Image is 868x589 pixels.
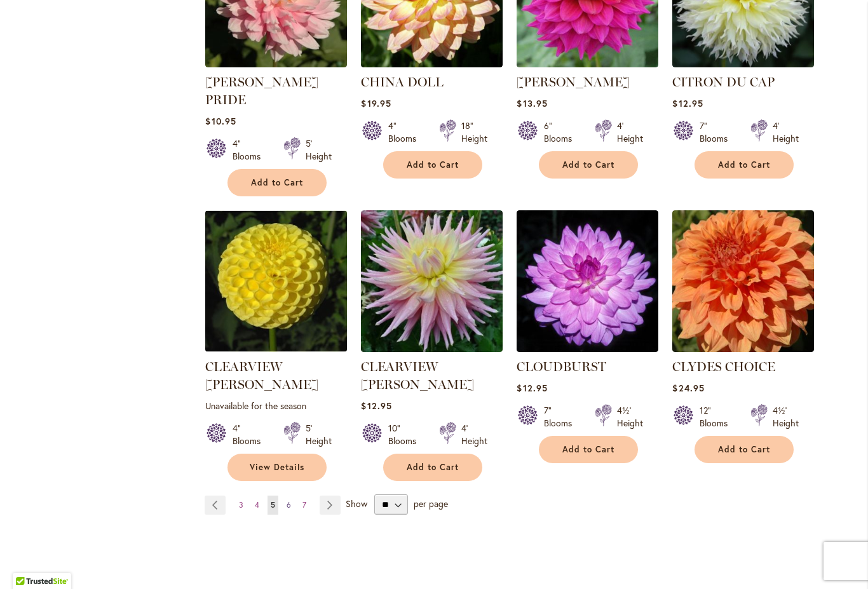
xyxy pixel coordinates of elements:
[407,159,459,170] span: Add to Cart
[251,177,303,188] span: Add to Cart
[773,404,799,430] div: 4½' Height
[672,74,775,90] a: CITRON DU CAP
[672,97,703,109] span: $12.95
[718,159,770,170] span: Add to Cart
[250,462,304,473] span: View Details
[361,359,474,392] a: CLEARVIEW [PERSON_NAME]
[205,210,347,352] img: CLEARVIEW DANIEL
[361,210,503,352] img: Clearview Jonas
[461,422,487,447] div: 4' Height
[346,498,367,510] span: Show
[302,500,306,510] span: 7
[283,496,294,515] a: 6
[617,404,643,430] div: 4½' Height
[461,119,487,145] div: 18" Height
[517,210,658,352] img: Cloudburst
[361,400,391,412] span: $12.95
[239,500,243,510] span: 3
[539,151,638,179] button: Add to Cart
[383,151,482,179] button: Add to Cart
[718,444,770,455] span: Add to Cart
[517,382,547,394] span: $12.95
[672,359,775,374] a: CLYDES CHOICE
[227,169,327,196] button: Add to Cart
[10,544,45,579] iframe: Launch Accessibility Center
[773,119,799,145] div: 4' Height
[205,115,236,127] span: $10.95
[695,151,794,179] button: Add to Cart
[233,137,268,163] div: 4" Blooms
[539,436,638,463] button: Add to Cart
[383,454,482,481] button: Add to Cart
[695,436,794,463] button: Add to Cart
[205,74,318,107] a: [PERSON_NAME] PRIDE
[205,342,347,355] a: CLEARVIEW DANIEL
[306,422,332,447] div: 5' Height
[388,119,424,145] div: 4" Blooms
[414,498,448,510] span: per page
[672,382,704,394] span: $24.95
[517,58,658,70] a: CHLOE JANAE
[271,500,275,510] span: 5
[517,74,630,90] a: [PERSON_NAME]
[361,74,444,90] a: CHINA DOLL
[361,58,503,70] a: CHINA DOLL
[672,210,814,352] img: Clyde's Choice
[233,422,268,447] div: 4" Blooms
[205,58,347,70] a: CHILSON'S PRIDE
[617,119,643,145] div: 4' Height
[205,359,318,392] a: CLEARVIEW [PERSON_NAME]
[562,444,614,455] span: Add to Cart
[205,400,347,412] p: Unavailable for the season
[255,500,259,510] span: 4
[672,58,814,70] a: CITRON DU CAP
[700,404,735,430] div: 12" Blooms
[287,500,291,510] span: 6
[299,496,309,515] a: 7
[517,342,658,355] a: Cloudburst
[562,159,614,170] span: Add to Cart
[517,97,547,109] span: $13.95
[700,119,735,145] div: 7" Blooms
[227,454,327,481] a: View Details
[517,359,606,374] a: CLOUDBURST
[306,137,332,163] div: 5' Height
[361,342,503,355] a: Clearview Jonas
[544,404,580,430] div: 7" Blooms
[252,496,262,515] a: 4
[407,462,459,473] span: Add to Cart
[672,342,814,355] a: Clyde's Choice
[236,496,247,515] a: 3
[544,119,580,145] div: 6" Blooms
[388,422,424,447] div: 10" Blooms
[361,97,391,109] span: $19.95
